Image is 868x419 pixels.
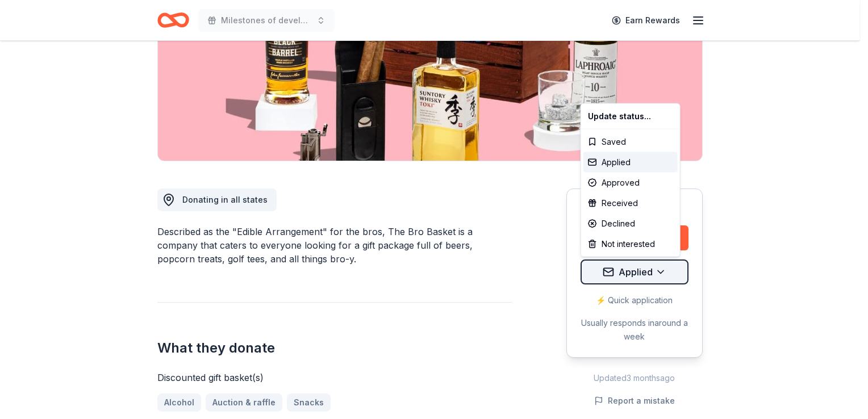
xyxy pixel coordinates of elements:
div: Received [583,193,678,213]
span: Milestones of development celebrates 40 years [221,14,312,27]
div: Applied [583,152,678,173]
div: Not interested [583,234,678,254]
div: Approved [583,173,678,193]
div: Declined [583,213,678,234]
div: Saved [583,132,678,152]
div: Update status... [583,106,678,127]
